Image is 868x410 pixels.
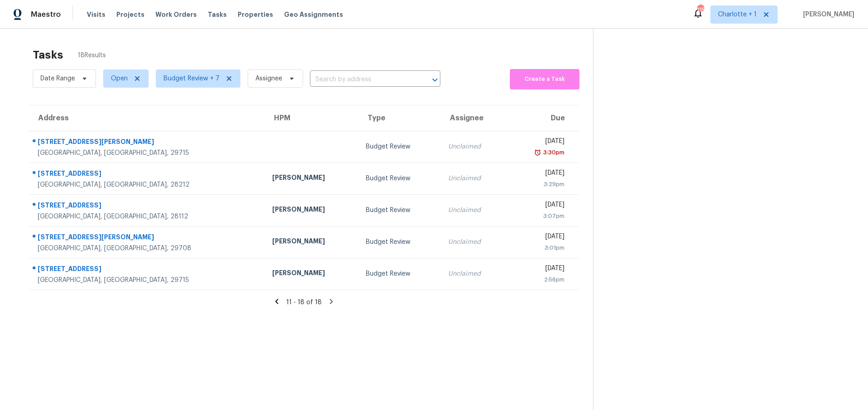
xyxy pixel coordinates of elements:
[38,148,258,158] div: [GEOGRAPHIC_DATA], [GEOGRAPHIC_DATA], 29715
[366,174,434,183] div: Budget Review
[116,10,145,19] span: Projects
[255,74,282,83] span: Assignee
[366,142,434,151] div: Budget Review
[38,201,258,212] div: [STREET_ADDRESS]
[448,174,499,183] div: Unclaimed
[799,10,854,19] span: [PERSON_NAME]
[111,74,128,83] span: Open
[31,10,61,19] span: Maestro
[40,74,75,83] span: Date Range
[514,168,564,180] div: [DATE]
[78,51,106,60] span: 18 Results
[514,180,564,189] div: 3:29pm
[366,237,434,247] div: Budget Review
[514,212,564,221] div: 3:07pm
[514,275,564,284] div: 2:56pm
[514,200,564,212] div: [DATE]
[265,105,359,131] th: HPM
[238,10,273,19] span: Properties
[359,105,441,131] th: Type
[87,10,105,19] span: Visits
[448,142,499,151] div: Unclaimed
[514,264,564,275] div: [DATE]
[33,50,63,59] h2: Tasks
[272,237,351,248] div: [PERSON_NAME]
[38,169,258,180] div: [STREET_ADDRESS]
[448,237,499,247] div: Unclaimed
[534,148,541,157] img: Overdue Alarm Icon
[284,10,343,19] span: Geo Assignments
[697,5,703,15] div: 115
[541,148,564,157] div: 3:30pm
[155,10,197,19] span: Work Orders
[366,206,434,215] div: Budget Review
[510,69,579,89] button: Create a Task
[514,74,575,84] span: Create a Task
[38,180,258,189] div: [GEOGRAPHIC_DATA], [GEOGRAPHIC_DATA], 28212
[448,269,499,278] div: Unclaimed
[272,173,351,184] div: [PERSON_NAME]
[272,205,351,216] div: [PERSON_NAME]
[272,268,351,280] div: [PERSON_NAME]
[514,232,564,243] div: [DATE]
[29,105,265,131] th: Address
[310,73,415,87] input: Search by address
[506,105,579,131] th: Due
[38,264,258,276] div: [STREET_ADDRESS]
[38,276,258,285] div: [GEOGRAPHIC_DATA], [GEOGRAPHIC_DATA], 29715
[718,10,757,19] span: Charlotte + 1
[286,299,322,306] span: 11 - 18 of 18
[38,244,258,253] div: [GEOGRAPHIC_DATA], [GEOGRAPHIC_DATA], 29708
[208,11,227,18] span: Tasks
[441,105,507,131] th: Assignee
[38,232,258,244] div: [STREET_ADDRESS][PERSON_NAME]
[38,137,258,148] div: [STREET_ADDRESS][PERSON_NAME]
[366,269,434,278] div: Budget Review
[38,212,258,221] div: [GEOGRAPHIC_DATA], [GEOGRAPHIC_DATA], 28112
[448,206,499,215] div: Unclaimed
[164,74,219,83] span: Budget Review + 7
[514,137,564,148] div: [DATE]
[514,243,564,252] div: 3:01pm
[429,74,441,86] button: Open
